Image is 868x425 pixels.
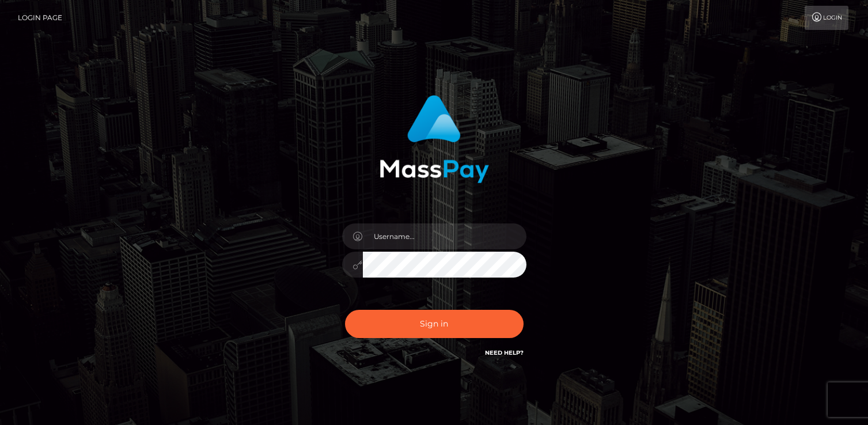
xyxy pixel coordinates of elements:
a: Login [805,6,848,30]
button: Sign in [345,310,524,338]
input: Username... [363,223,526,249]
a: Need Help? [485,349,524,356]
img: MassPay Login [380,95,489,183]
a: Login Page [18,6,62,30]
